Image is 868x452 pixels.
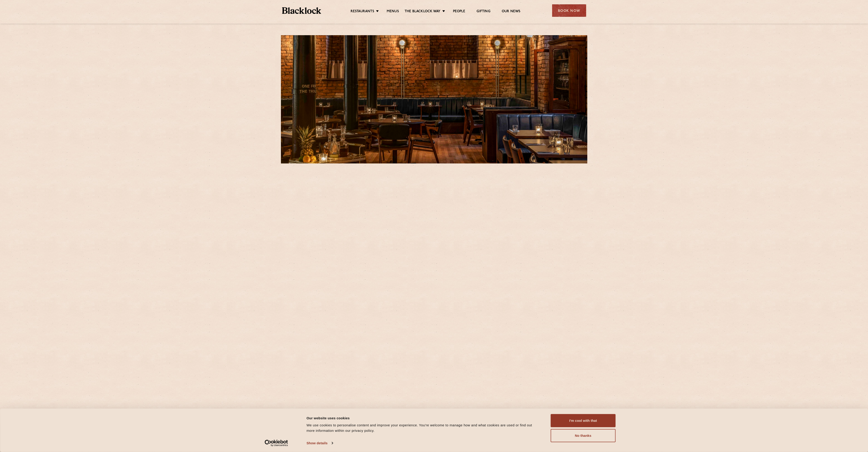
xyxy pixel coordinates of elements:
[307,440,333,447] a: Show details
[551,429,616,442] button: No thanks
[453,9,465,14] a: People
[477,9,490,14] a: Gifting
[307,415,541,421] div: Our website uses cookies
[387,9,399,14] a: Menus
[307,422,541,433] div: We use cookies to personalise content and improve your experience. You're welcome to manage how a...
[552,4,586,17] div: Book Now
[282,7,321,14] img: BL_Textured_Logo-footer-cropped.svg
[351,9,374,14] a: Restaurants
[405,9,440,14] a: The Blacklock Way
[256,440,296,447] a: Usercentrics Cookiebot - opens in a new window
[551,414,616,427] button: I'm cool with that
[502,9,521,14] a: Our News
